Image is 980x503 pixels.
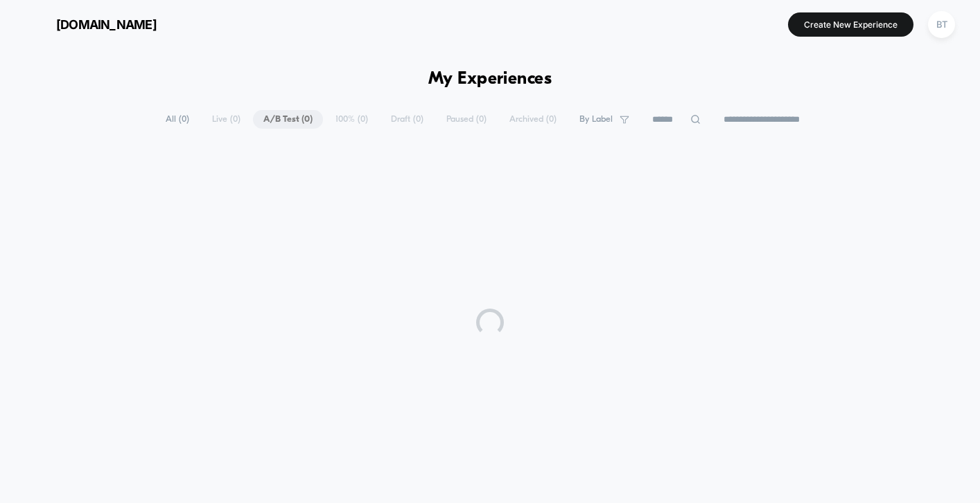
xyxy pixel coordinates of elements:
[155,110,200,129] span: All ( 0 )
[21,13,161,35] button: [DOMAIN_NAME]
[428,69,552,89] h1: My Experiences
[788,12,913,37] button: Create New Experience
[928,11,955,38] div: BT
[579,114,613,125] span: By Label
[924,10,959,39] button: BT
[56,17,157,32] span: [DOMAIN_NAME]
